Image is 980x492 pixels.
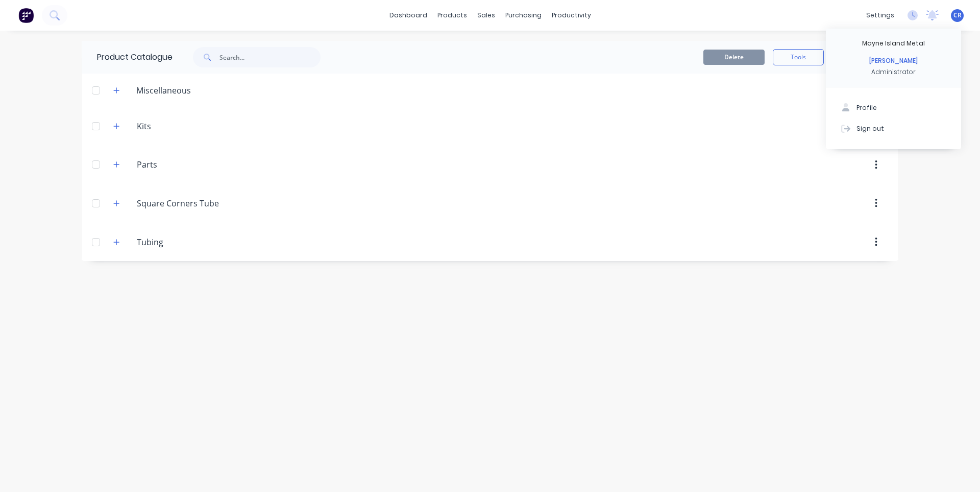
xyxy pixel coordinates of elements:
button: Profile [826,98,961,118]
div: sales [472,8,500,23]
input: Enter category name [137,158,258,171]
div: products [432,8,472,23]
span: CR [953,11,962,20]
input: Enter category name [137,236,258,248]
input: Enter category name [137,120,258,132]
button: Delete [703,50,765,65]
div: purchasing [500,8,547,23]
div: productivity [547,8,596,23]
div: [PERSON_NAME] [869,56,918,65]
button: Tools [773,49,824,65]
div: Miscellaneous [128,84,199,97]
div: Mayne Island Metal [862,39,925,48]
div: Profile [856,103,877,112]
input: Search... [219,47,321,67]
div: Sign out [856,124,884,133]
button: Sign out [826,118,961,138]
img: Factory [18,8,34,23]
div: Product Catalogue [82,41,173,74]
div: Administrator [871,67,916,77]
a: dashboard [384,8,432,23]
input: Enter category name [137,197,258,209]
div: settings [861,8,899,23]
